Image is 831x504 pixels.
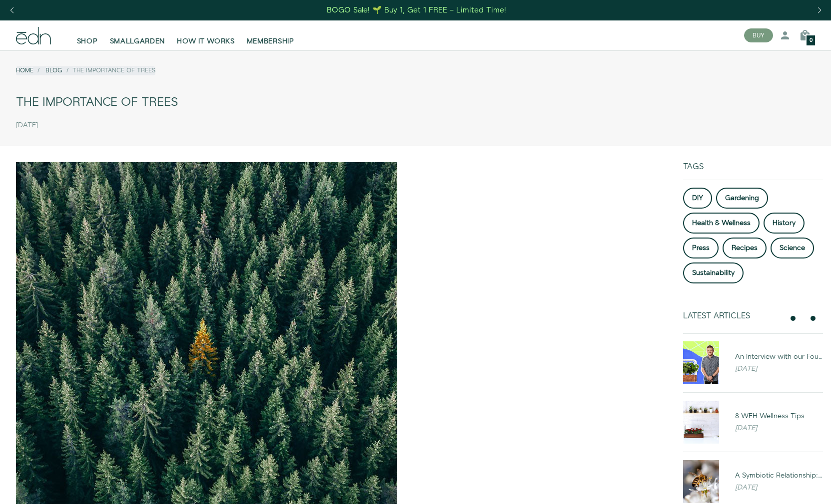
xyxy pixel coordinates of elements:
img: An Interview with our Founder, Ryan Woltz: The Efficient Grower [683,341,719,384]
em: [DATE] [735,364,757,374]
a: An Interview with our Founder, Ryan Woltz: The Efficient Grower An Interview with our Founder, [P... [675,341,831,384]
a: MEMBERSHIP [241,24,300,46]
span: MEMBERSHIP [247,36,294,46]
a: Blog [45,66,62,75]
a: HOW IT WORKS [171,24,240,46]
em: [DATE] [735,483,757,493]
a: Press [683,238,719,258]
a: BOGO Sale! 🌱 Buy 1, Get 1 FREE – Limited Time! [326,2,507,18]
button: previous [787,312,799,324]
a: Gardening [716,188,768,209]
a: SMALLGARDEN [104,24,171,46]
span: SHOP [77,36,98,46]
iframe: Opens a widget where you can find more information [754,474,821,499]
a: DIY [683,188,712,209]
span: HOW IT WORKS [177,36,234,46]
button: next [807,312,819,324]
a: Health & Wellness [683,213,760,234]
div: Latest Articles [683,311,783,321]
a: History [764,213,805,234]
nav: breadcrumbs [16,66,155,75]
span: 0 [810,38,813,43]
a: Sustainability [683,262,744,283]
div: BOGO Sale! 🌱 Buy 1, Get 1 FREE – Limited Time! [327,5,506,15]
em: [DATE] [735,423,757,433]
div: Tags [683,162,823,180]
a: Home [16,66,33,75]
time: [DATE] [16,121,38,130]
a: 8 WFH Wellness Tips 8 WFH Wellness Tips [DATE] [675,401,831,444]
div: The Importance of Trees [16,91,815,114]
a: Science [771,238,814,258]
a: Recipes [723,238,767,258]
img: A Symbiotic Relationship: Flowers & Bees [683,460,719,503]
div: A Symbiotic Relationship: Flowers & Bees [735,471,823,481]
span: SMALLGARDEN [110,36,165,46]
li: The Importance of Trees [62,66,155,75]
button: BUY [744,28,773,42]
a: SHOP [71,24,104,46]
a: A Symbiotic Relationship: Flowers & Bees A Symbiotic Relationship: Flowers & Bees [DATE] [675,460,831,503]
div: 8 WFH Wellness Tips [735,411,823,421]
img: 8 WFH Wellness Tips [683,401,719,444]
div: An Interview with our Founder, [PERSON_NAME]: The Efficient Grower [735,352,823,362]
